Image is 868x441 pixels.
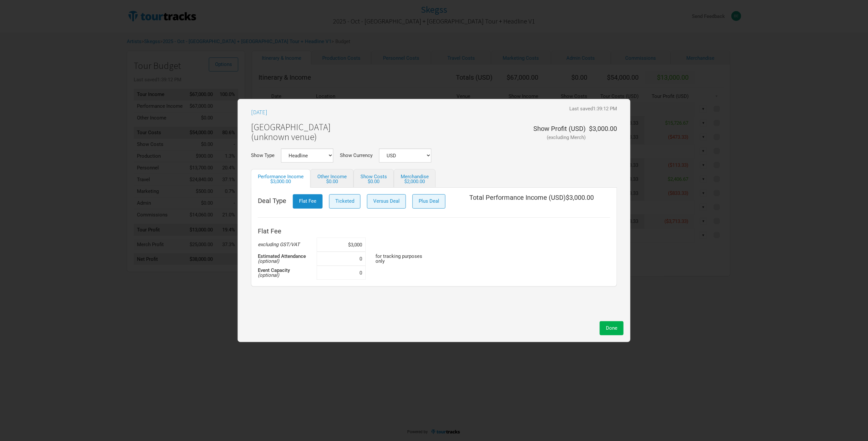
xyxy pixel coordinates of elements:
[360,179,387,184] div: $0.00
[251,109,267,116] h3: [DATE]
[293,194,323,208] button: Flat Fee
[606,325,617,331] span: Done
[335,198,354,204] span: Ticketed
[310,169,354,188] a: Other Income$0.00
[258,258,279,264] em: (optional)
[419,198,439,204] span: Plus Deal
[600,321,624,335] button: Done
[251,122,331,142] h1: [GEOGRAPHIC_DATA] (unknown venue)
[340,153,373,158] label: Show Currency
[251,169,310,188] a: Performance Income$3,000.00
[412,194,445,208] button: Plus Deal
[258,242,300,247] em: excluding GST/VAT
[401,179,429,184] div: $2,000.00
[354,169,394,188] a: Show Costs$0.00
[569,106,617,111] div: Last saved 1:39:12 PM
[258,253,306,259] strong: Estimated Attendance
[394,169,436,188] a: Merchandise$2,000.00
[533,125,586,132] div: Show Profit ( USD )
[329,194,360,208] button: Ticketed
[258,267,290,273] strong: Event Capacity
[317,179,347,184] div: $0.00
[373,198,400,204] span: Versus Deal
[258,197,286,204] span: Deal Type
[586,125,617,139] div: $3,000.00
[533,135,586,140] div: (excluding Merch)
[258,272,279,278] em: (optional)
[376,252,434,266] td: for tracking purposes only
[258,225,317,238] th: Flat Fee
[469,194,594,211] div: Total Performance Income ( USD ) $3,000.00
[299,198,316,204] span: Flat Fee
[251,153,275,158] label: Show Type
[367,194,406,208] button: Versus Deal
[258,179,304,184] div: $3,000.00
